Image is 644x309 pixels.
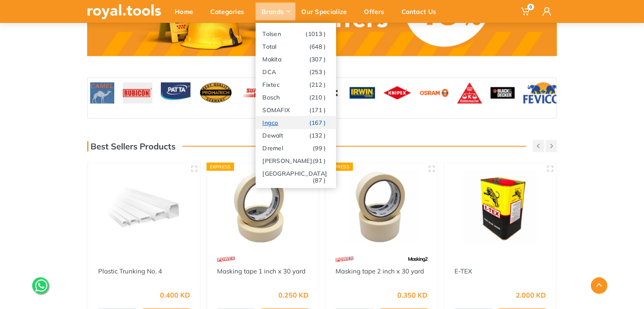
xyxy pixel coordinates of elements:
span: Masking2 [408,255,427,262]
img: Royal Tools Brand - Grohe [523,82,565,103]
a: Masking tape 1 inch x 30 yard [217,267,305,275]
a: Masking tape 2 inch x 30 yard [336,267,424,275]
span: (253 ) [309,69,326,75]
div: 2.000 KD [516,291,546,298]
a: DCA(253 ) [256,65,336,78]
img: 16.webp [217,251,235,266]
img: Royal Tools - E-TEX [452,170,549,243]
img: 1.webp [98,251,116,266]
img: Royal Tools Brand - IRWIN Tools [350,82,375,103]
a: Dewalt(132 ) [256,129,336,141]
div: 0.250 KD [278,291,308,298]
a: Plastic Trunking No. 4 [98,267,162,275]
img: 16.webp [336,251,353,266]
img: Royal Tools Brand - PROMATECH [199,82,232,103]
img: Royal Tools Brand - Super Ego [241,82,265,103]
div: Home [169,3,204,20]
div: Offers [358,3,396,20]
a: [PERSON_NAME](91 ) [256,154,336,167]
a: E-TEX [454,267,472,275]
span: (307 ) [309,56,326,63]
span: (132 ) [309,132,326,139]
div: 0.400 KD [160,291,190,298]
span: (171 ) [309,107,326,113]
a: Total(648 ) [256,40,336,52]
img: Royal Tools Brand - Osram [419,82,449,103]
span: (210 ) [309,94,326,101]
a: [GEOGRAPHIC_DATA](87 ) [256,167,336,179]
span: (1013 ) [305,30,326,37]
img: Royal Tools - Plastic Trunking No. 4 [96,170,193,243]
img: royal.tools Logo [87,4,161,19]
img: Royal Tools Brand - Camel Discs [90,82,114,103]
img: Royal Tools Brand - Rubicon [123,82,152,103]
img: Royal Tools Brand - ACIVE [161,82,191,103]
a: Tolsen(1013 ) [256,27,336,40]
span: (212 ) [309,81,326,88]
div: Contact Us [396,3,448,20]
a: Bosch(210 ) [256,91,336,103]
span: (167 ) [309,119,326,126]
img: Royal Tools Brand - Black & Decker [490,82,515,103]
span: (87 ) [313,177,326,184]
div: Brands [256,3,295,20]
h3: Best Sellers Products [87,141,176,151]
img: Royal Tools Brand - Knipex [383,82,411,103]
span: 0 [527,4,534,10]
div: 0.350 KD [397,291,427,298]
a: Ingco(167 ) [256,116,336,129]
img: 1.webp [454,251,472,266]
a: Makita(307 ) [256,52,336,65]
span: (648 ) [309,43,326,50]
span: (91 ) [313,157,326,164]
div: Our Specialize [295,3,358,20]
div: Express [206,162,234,171]
a: Dremel(99 ) [256,141,336,154]
a: SOMAFIX(171 ) [256,103,336,116]
div: Categories [204,3,256,20]
a: Fixtec(212 ) [256,78,336,91]
span: (99 ) [313,145,326,152]
img: Royal Tools Brand - KISTENMACHER [457,82,482,103]
img: Royal Tools - Masking tape 1 inch x 30 yard [215,170,311,243]
div: Express [325,162,353,171]
img: Royal Tools - Masking tape 2 inch x 30 yard [333,170,430,243]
